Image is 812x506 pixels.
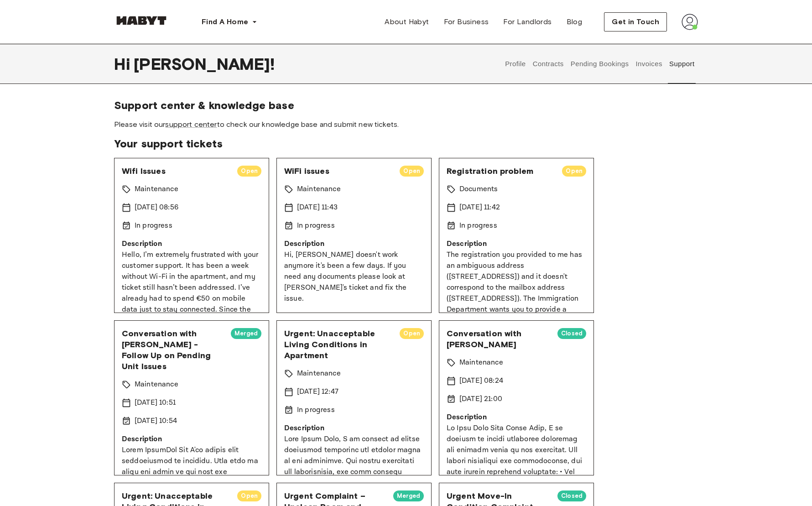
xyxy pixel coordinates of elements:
p: In progress [135,220,172,231]
span: [PERSON_NAME] ! [134,54,275,73]
p: The registration you provided to me has an ambiguous address ([STREET_ADDRESS]) and it doesn't co... [447,250,586,348]
p: [DATE] 08:56 [135,202,178,213]
span: Open [562,167,586,176]
p: Documents [459,184,498,195]
span: Find A Home [202,16,248,27]
p: [DATE] 12:47 [297,386,338,397]
button: Pending Bookings [569,44,630,84]
p: In progress [297,405,335,416]
button: Profile [504,44,527,84]
a: For Landlords [496,13,559,31]
p: Description [122,239,261,250]
span: Open [400,329,424,338]
p: [DATE] 11:43 [297,202,338,213]
div: user profile tabs [502,44,698,84]
span: Registration problem [447,166,555,177]
p: Description [447,412,586,423]
p: Maintenance [135,379,178,390]
p: [DATE] 21:00 [459,394,502,405]
span: Closed [557,329,586,338]
a: support center [165,120,217,129]
span: Blog [567,16,583,27]
p: [DATE] 10:54 [135,416,177,427]
p: Hello, I’m extremely frustrated with your customer support. It has been a week without Wi-Fi in t... [122,250,261,425]
span: Merged [393,491,424,501]
button: Support [668,44,696,84]
span: Open [237,167,261,176]
p: Maintenance [459,357,503,368]
p: In progress [459,220,497,231]
span: Merged [231,329,261,338]
span: Please visit our to check our knowledge base and submit new tickets. [114,120,698,130]
span: Closed [557,491,586,501]
span: Open [237,491,261,501]
button: Contracts [531,44,565,84]
p: Description [122,434,261,445]
img: Habyt [114,16,169,25]
span: WiFi issues [284,166,392,177]
span: Get in Touch [612,16,659,27]
span: About Habyt [385,16,429,27]
a: About Habyt [377,13,436,31]
span: Conversation with [PERSON_NAME] [447,328,550,350]
span: Urgent: Unacceptable Living Conditions in Apartment [284,328,392,361]
span: Wifi Issues [122,166,230,177]
button: Get in Touch [604,12,667,31]
span: For Business [444,16,489,27]
span: For Landlords [503,16,552,27]
p: Maintenance [297,368,341,379]
button: Find A Home [194,13,265,31]
span: Hi [114,54,134,73]
p: Maintenance [135,184,178,195]
span: Conversation with [PERSON_NAME] - Follow Up on Pending Unit Issues [122,328,224,372]
img: avatar [682,14,698,30]
button: Invoices [635,44,663,84]
p: [DATE] 10:51 [135,397,176,408]
p: Maintenance [297,184,341,195]
a: For Business [437,13,496,31]
p: Description [284,423,424,434]
p: [DATE] 08:24 [459,376,503,386]
p: Hi, [PERSON_NAME] doesn't work anymore it's been a few days. If you need any documents please loo... [284,250,424,304]
p: Description [284,239,424,250]
span: Support center & knowledge base [114,99,698,112]
p: Description [447,239,586,250]
span: Open [400,167,424,176]
p: In progress [297,220,335,231]
span: Your support tickets [114,137,698,151]
p: [DATE] 11:42 [459,202,500,213]
a: Blog [559,13,590,31]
